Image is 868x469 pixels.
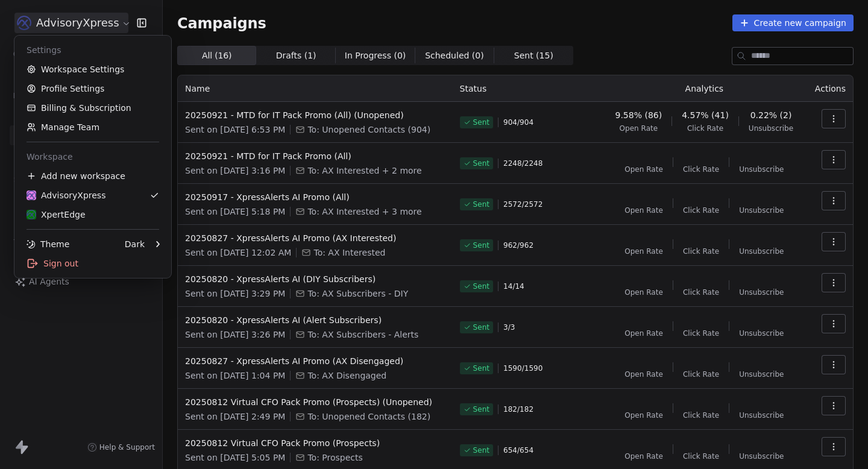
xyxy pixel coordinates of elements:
[19,118,166,137] a: Manage Team
[27,238,69,250] div: Theme
[19,98,166,118] a: Billing & Subscription
[19,60,166,79] a: Workspace Settings
[19,147,166,166] div: Workspace
[125,238,145,250] div: Dark
[19,166,166,186] div: Add new workspace
[19,254,166,273] div: Sign out
[27,210,36,219] img: AX_logo_device_1080.png
[27,209,86,221] div: XpertEdge
[27,190,36,200] img: AX_logo_device_1080.png
[27,189,105,201] div: AdvisoryXpress
[19,79,166,98] a: Profile Settings
[19,40,166,60] div: Settings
